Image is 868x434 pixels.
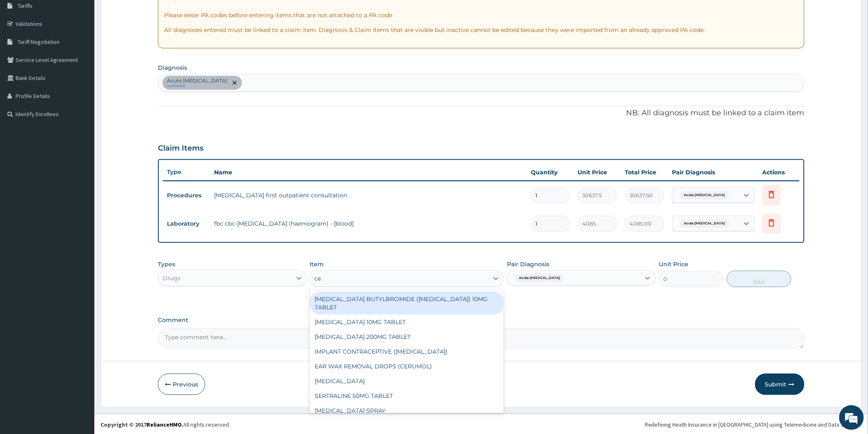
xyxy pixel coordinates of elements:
label: Pair Diagnosis [507,260,549,268]
span: Tariffs [18,2,32,9]
th: Pair Diagnosis [668,164,758,180]
span: Tariff Negotiation [18,38,59,46]
span: Acute [MEDICAL_DATA] [680,191,729,199]
td: Laboratory [163,216,210,231]
th: Unit Price [574,164,621,180]
td: Procedures [163,188,210,203]
div: Chat with us now [43,46,138,57]
strong: Copyright © 2017 . [101,421,183,428]
img: d_794563401_company_1708531726252_794563401 [15,41,33,62]
div: [MEDICAL_DATA] 200MG TABLET [310,329,504,344]
td: [MEDICAL_DATA] first outpatient consultation [210,187,527,203]
div: Minimize live chat window [135,4,154,24]
button: Add [727,271,792,287]
th: Total Price [621,164,668,180]
span: Acute [MEDICAL_DATA] [515,274,564,282]
th: Name [210,164,527,180]
p: All diagnoses entered must be linked to a claim item. Diagnosis & Claim Items that are visible bu... [164,26,798,34]
p: Acute [MEDICAL_DATA] [167,78,227,84]
p: Please enter PA codes before entering items that are not attached to a PA code [164,11,798,19]
label: Diagnosis [158,64,187,72]
div: [MEDICAL_DATA] SPRAY [310,403,504,418]
label: Unit Price [659,260,688,268]
button: Previous [158,374,205,395]
button: Submit [755,374,804,395]
label: Item [310,260,324,268]
div: Drugs [162,274,180,282]
div: [MEDICAL_DATA] [310,374,504,388]
div: [MEDICAL_DATA] 10MG TABLET [310,315,504,329]
th: Type [163,164,210,180]
div: IMPLANT CONTRACEPTIVE ([MEDICAL_DATA]) [310,344,504,359]
textarea: Type your message and hit 'Enter' [4,224,156,253]
div: SERTRALINE 50MG TABLET [310,388,504,403]
div: EAR WAX REMOVAL DROPS (CERUMOL) [310,359,504,374]
a: RelianceHMO [146,421,182,428]
label: Types [158,261,175,268]
div: Redefining Heath Insurance in [GEOGRAPHIC_DATA] using Telemedicine and Data Science! [645,420,862,429]
span: We're online! [48,103,113,186]
td: fbc cbc-[MEDICAL_DATA] (haemogram) - [blood] [210,215,527,232]
small: confirmed [167,84,227,88]
span: Acute [MEDICAL_DATA] [680,219,729,228]
th: Actions [758,164,799,180]
div: [MEDICAL_DATA] BUTYLBROMIDE ([MEDICAL_DATA]) 10MG TABLET [310,292,504,315]
span: remove selection option [231,79,238,87]
h3: Claim Items [158,144,203,153]
p: NB: All diagnosis must be linked to a claim item [158,108,804,119]
th: Quantity [527,164,574,180]
label: Comment [158,317,804,324]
